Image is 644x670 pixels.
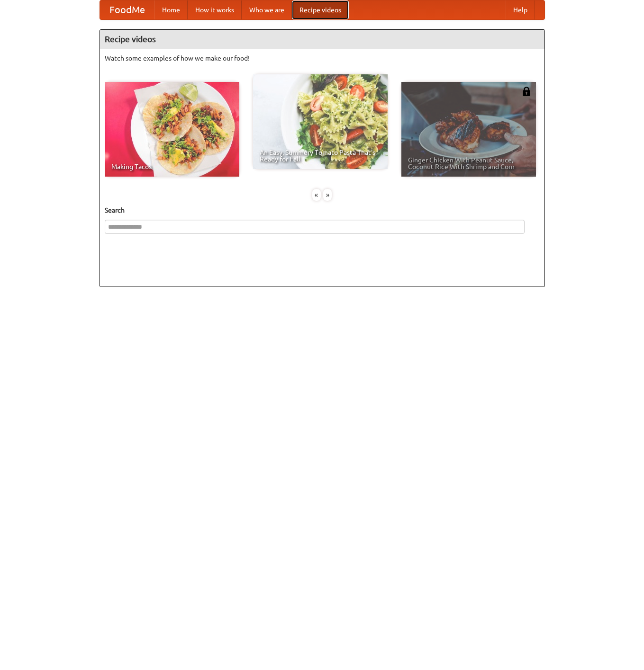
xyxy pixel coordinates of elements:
h4: Recipe videos [100,30,544,49]
h5: Search [105,205,540,215]
p: Watch some examples of how we make our food! [105,54,540,63]
span: An Easy, Summery Tomato Pasta That's Ready for Fall [260,149,381,162]
a: Making Tacos [105,82,239,177]
div: « [312,189,321,201]
a: An Easy, Summery Tomato Pasta That's Ready for Fall [253,74,388,169]
a: Who we are [242,0,292,19]
div: » [323,189,332,201]
a: Recipe videos [292,0,349,19]
a: Home [154,0,188,19]
span: Making Tacos [111,163,233,170]
img: 483408.png [522,87,531,96]
a: How it works [188,0,242,19]
a: FoodMe [100,0,154,19]
a: Help [506,0,535,19]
